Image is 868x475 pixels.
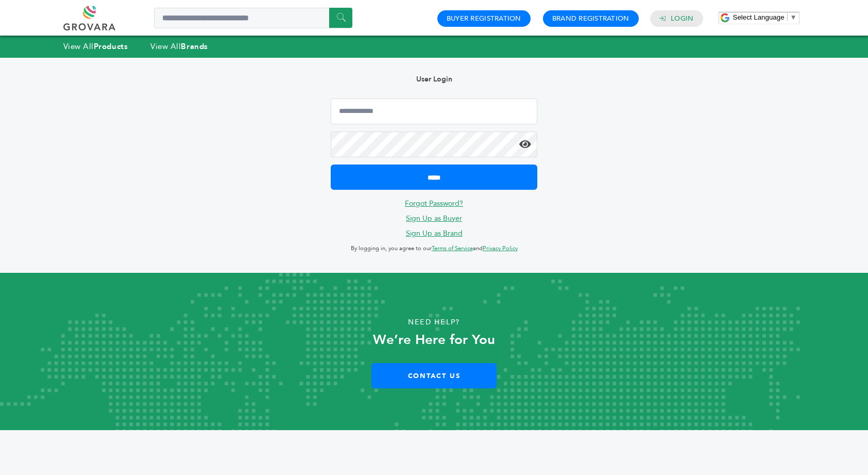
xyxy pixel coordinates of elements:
input: Email Address [331,99,537,124]
a: Brand Registration [552,14,629,23]
input: Password [331,132,537,157]
strong: We’re Here for You [373,331,495,349]
a: Forgot Password? [405,199,463,208]
p: Need Help? [43,315,825,330]
span: ▼ [790,13,797,21]
a: Buyer Registration [447,14,521,23]
strong: Products [94,41,128,52]
b: User Login [416,74,452,84]
a: Sign Up as Buyer [406,214,462,223]
span: Select Language [733,13,785,21]
a: Terms of Service [432,244,473,252]
a: Contact Us [371,363,497,388]
a: View AllBrands [150,41,208,52]
p: By logging in, you agree to our and [331,242,537,255]
strong: Brands [181,41,208,52]
input: Search a product or brand... [154,8,352,28]
a: Select Language​ [733,13,797,21]
a: Login [671,14,693,23]
a: Privacy Policy [483,244,518,252]
a: View AllProducts [63,41,128,52]
a: Sign Up as Brand [406,228,463,238]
